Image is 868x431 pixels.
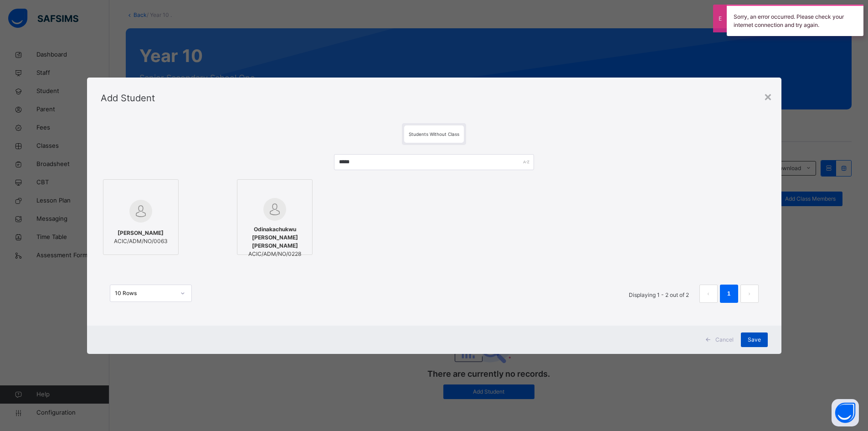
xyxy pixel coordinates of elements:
div: Sorry, an error occurred. Please check your internet connection and try again. [727,5,863,36]
button: Open asap [832,399,859,426]
div: 10 Rows [115,289,175,297]
li: 上一页 [699,285,718,303]
button: next page [740,285,759,303]
a: 1 [724,288,733,300]
span: ACIC/ADM/NO/0228 [242,250,308,258]
li: 1 [720,285,738,303]
span: Add Student [101,93,155,104]
div: × [764,87,772,106]
span: Save [748,336,761,344]
img: default.svg [263,198,286,221]
li: 下一页 [740,285,759,303]
li: Displaying 1 - 2 out of 2 [622,285,696,303]
span: Odinakachukwu [PERSON_NAME] [PERSON_NAME] [242,225,308,250]
button: prev page [699,285,718,303]
span: Cancel [715,336,734,344]
span: Students Without Class [409,131,459,137]
span: [PERSON_NAME] [114,229,168,237]
span: ACIC/ADM/NO/0063 [114,237,168,245]
img: default.svg [129,200,152,223]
